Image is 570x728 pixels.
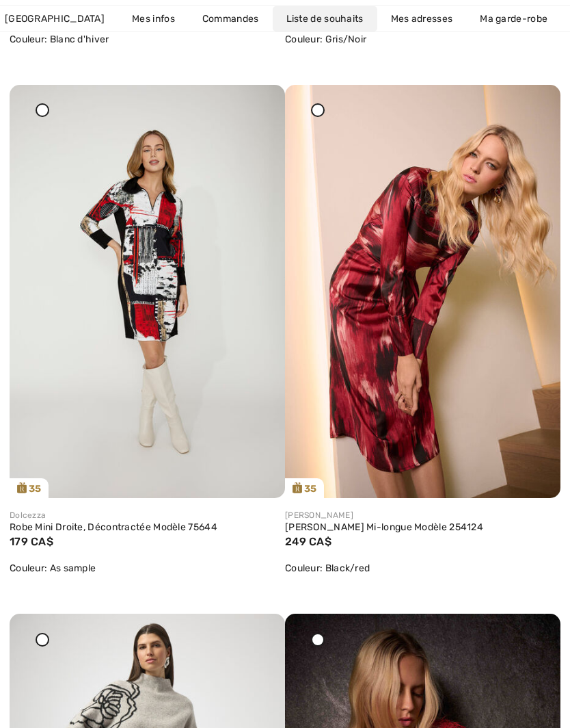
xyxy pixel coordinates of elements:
a: Mes infos [118,6,189,31]
div: Couleur: Gris/Noir [285,32,560,47]
a: Liste de souhaits [273,6,377,31]
a: Robe Mini Droite, Décontractée Modèle 75644 [10,521,285,534]
span: [GEOGRAPHIC_DATA] [5,12,105,26]
div: [PERSON_NAME] [285,509,560,521]
div: Couleur: Blanc d'hiver [10,32,285,47]
a: Mes adresses [377,6,467,31]
a: 35 [10,85,285,499]
a: Commandes [189,6,273,31]
a: Ma garde-robe [466,6,561,31]
a: 35 [285,85,560,499]
div: Couleur: Black/red [285,561,560,575]
a: [PERSON_NAME] Mi-longue Modèle 254124 [285,521,560,534]
div: Couleur: As sample [10,561,285,575]
span: 249 CA$ [285,535,331,548]
img: dolcezza-dresses-jumpsuits-as-sample_75644_1_9653_search.jpg [10,85,285,499]
div: Dolcezza [10,509,285,521]
img: joseph-ribkoff-dresses-jumpsuits-black-red_254124_1_f773_search.jpg [285,85,560,499]
span: 179 CA$ [10,535,53,548]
